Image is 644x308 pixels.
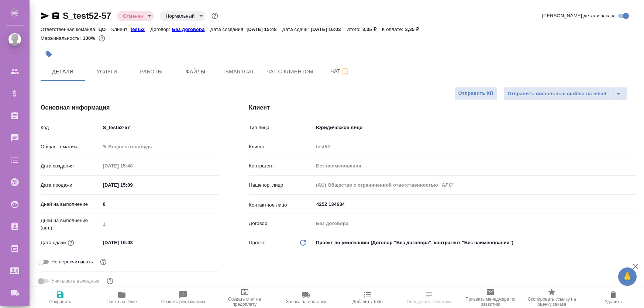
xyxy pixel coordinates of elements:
[41,217,100,232] p: Дней на выполнение (авт.)
[282,27,311,32] p: Дата сдачи:
[632,204,633,205] button: Open
[150,27,172,32] p: Договор:
[464,297,517,307] span: Призвать менеджера по развитию
[100,199,219,210] input: ✎ Введи что-нибудь
[178,67,213,76] span: Файлы
[275,287,337,308] button: Заявка на доставку
[41,27,99,32] p: Ответственная команда:
[542,12,616,20] span: [PERSON_NAME] детали заказа
[63,11,111,21] a: S_test52-57
[100,122,219,133] input: ✎ Введи что-нибудь
[160,11,206,21] div: Отменен
[105,276,115,286] button: Выбери, если сб и вс нужно считать рабочими днями для выполнения заказа.
[249,201,313,209] p: Контактное лицо
[41,103,219,112] h4: Основная информация
[66,238,76,248] button: Если добавить услуги и заполнить их объемом, то дата рассчитается автоматически
[222,67,258,76] span: Smartcat
[100,141,219,153] div: ✎ Введи что-нибудь
[100,237,165,248] input: ✎ Введи что-нибудь
[134,67,169,76] span: Работы
[249,239,265,246] p: Проект
[100,160,165,171] input: Пустое поле
[526,297,578,307] span: Скопировать ссылку на оценку заказа
[117,11,154,21] div: Отменен
[313,218,636,229] input: Пустое поле
[163,13,197,19] button: Нормальный
[91,287,153,308] button: Папка на Drive
[131,27,150,32] p: test52
[313,160,636,171] input: Пустое поле
[97,34,107,43] button: 0.00 RUB;
[41,201,100,208] p: Дней на выполнение
[249,181,313,189] p: Наше юр. лицо
[41,143,100,150] p: Общая тематика
[41,181,100,189] p: Дата продажи
[210,11,220,21] button: Доп статусы указывают на важность/срочность заказа
[30,287,91,308] button: Сохранить
[99,27,111,32] p: ЦО
[382,27,405,32] p: К оплате:
[172,26,210,32] a: Без договора
[41,239,66,246] p: Дата сдачи
[454,87,497,100] button: Отправить КП
[41,124,100,131] p: Код
[111,27,131,32] p: Клиент:
[313,180,636,190] input: Пустое поле
[210,27,247,32] p: Дата создания:
[266,67,313,76] span: Чат с клиентом
[247,27,282,32] p: [DATE] 15:48
[161,299,205,304] span: Создать рекламацию
[51,277,100,285] span: Учитывать выходные
[405,27,425,32] p: 3,35 ₽
[103,143,210,150] div: ✎ Введи что-нибудь
[100,180,165,190] input: ✎ Введи что-нибудь
[521,287,583,308] button: Скопировать ссылку на оценку заказа
[347,27,362,32] p: Итого:
[621,269,634,284] span: 🙏
[172,27,210,32] p: Без договора
[214,287,276,308] button: Создать счет на предоплату
[100,219,219,229] input: Пустое поле
[131,26,150,32] a: test52
[286,299,326,304] span: Заявка на доставку
[249,124,313,131] p: Тип лица
[89,67,125,76] span: Услуги
[45,67,80,76] span: Детали
[341,67,349,76] svg: Подписаться
[460,287,521,308] button: Призвать менеджера по развитию
[99,257,108,267] button: Включи, если не хочешь, чтобы указанная дата сдачи изменилась после переставления заказа в 'Подтв...
[311,27,347,32] p: [DATE] 16:03
[458,89,493,98] span: Отправить КП
[107,299,137,304] span: Папка на Drive
[249,103,636,112] h4: Клиент
[49,299,71,304] span: Сохранить
[337,287,399,308] button: Добавить Todo
[313,236,636,249] div: Проект по умолчанию (Договор "Без договора", контрагент "Без наименования")
[503,87,610,100] button: Отправить финальные файлы на email
[249,162,313,170] p: Контрагент
[41,46,57,62] button: Добавить тэг
[322,67,358,76] span: Чат
[51,258,93,266] span: Не пересчитывать
[618,267,637,286] button: 🙏
[398,287,460,308] button: Определить тематику
[352,299,383,304] span: Добавить Todo
[503,87,627,100] div: split button
[605,299,622,304] span: Удалить
[152,287,214,308] button: Создать рекламацию
[41,162,100,170] p: Дата создания
[41,11,49,20] button: Скопировать ссылку для ЯМессенджера
[121,13,145,19] button: Отменен
[507,90,606,98] span: Отправить финальные файлы на email
[407,299,451,304] span: Определить тематику
[41,35,83,41] p: Маржинальность:
[249,220,313,227] p: Договор
[249,143,313,150] p: Клиент
[313,141,636,152] input: Пустое поле
[313,121,636,134] div: Юридическое лицо
[218,297,271,307] span: Создать счет на предоплату
[362,27,382,32] p: 3,35 ₽
[83,35,97,41] p: 100%
[51,11,60,20] button: Скопировать ссылку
